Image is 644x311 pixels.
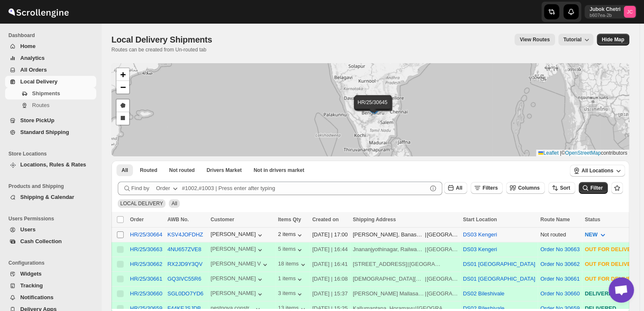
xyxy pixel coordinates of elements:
[151,182,184,195] button: Order
[5,191,96,203] button: Shipping & Calendar
[565,150,601,156] a: OpenStreetMap
[168,276,201,282] button: GQ3IVC55R6
[506,182,544,194] button: Columns
[278,275,304,284] button: 1 items
[540,246,579,252] button: Order No 30663
[278,260,307,269] div: 18 items
[168,217,189,223] span: AWB No.
[456,185,462,191] span: All
[116,164,133,176] button: All
[111,46,216,53] p: Routes can be created from Un-routed tab
[584,261,638,267] span: OUT FOR DELIVERY
[130,217,144,223] span: Order
[130,261,162,267] button: HR/25/30662
[120,82,126,92] span: −
[514,34,555,46] button: view route
[278,246,304,254] div: 5 items
[20,271,41,277] span: Widgets
[116,112,129,125] a: Draw a rectangle
[5,64,96,76] button: All Orders
[278,290,304,298] button: 3 items
[7,1,70,22] img: ScrollEngine
[627,9,633,14] text: JC
[353,231,458,239] div: |
[312,231,348,239] div: [DATE] | 17:00
[116,68,129,81] a: Zoom in
[8,32,97,39] span: Dashboard
[20,67,47,73] span: All Orders
[20,238,62,244] span: Cash Collection
[560,185,570,191] span: Sort
[131,184,149,193] span: Find by
[201,164,246,176] button: Claimable
[560,150,561,156] span: |
[579,228,612,241] button: NEW
[211,246,264,254] div: [PERSON_NAME]
[182,182,427,195] input: #1002,#1003 | Press enter after typing
[111,35,212,44] span: Local Delivery Shipments
[249,164,309,176] button: Un-claimable
[353,260,458,268] div: |
[463,246,497,252] button: DS03 Kengeri
[116,81,129,94] a: Zoom out
[211,275,264,284] button: [PERSON_NAME]
[427,290,458,298] div: [GEOGRAPHIC_DATA]
[5,292,96,303] button: Notifications
[366,103,379,113] img: Marker
[211,260,269,269] button: [PERSON_NAME] V
[164,164,200,176] button: Unrouted
[409,260,441,268] div: [GEOGRAPHIC_DATA]
[20,78,57,85] span: Local Delivery
[590,185,603,191] span: Filter
[20,117,54,123] span: Store PickUp
[135,164,162,176] button: Routed
[5,40,96,52] button: Home
[211,231,264,239] button: [PERSON_NAME]
[427,245,458,254] div: [GEOGRAPHIC_DATA]
[366,104,379,113] img: Marker
[130,231,162,238] button: HR/25/30664
[168,290,203,297] button: SGL0DO7YD6
[609,277,634,303] div: Open chat
[8,150,97,157] span: Store Locations
[367,104,380,113] img: Marker
[312,217,339,223] span: Created on
[312,260,348,268] div: [DATE] | 16:41
[32,102,49,108] span: Routes
[20,282,43,289] span: Tracking
[584,276,638,282] span: OUT FOR DELIVERY
[156,184,170,193] div: Order
[582,167,613,174] span: All Locations
[540,217,570,223] span: Route Name
[624,6,636,18] span: Jubok Chetri
[353,217,396,223] span: Shipping Address
[602,36,624,43] span: Hide Map
[540,276,579,282] button: Order No 30661
[444,182,467,194] button: All
[520,36,549,43] span: View Routes
[366,102,379,112] img: Marker
[254,167,304,174] span: Not in drivers market
[590,13,620,18] p: b607ea-2b
[168,246,201,252] button: 4NU657ZVE8
[367,102,379,111] img: Marker
[20,294,54,300] span: Notifications
[312,245,348,254] div: [DATE] | 16:44
[584,5,636,19] button: User menu
[130,290,162,297] button: HR/25/30660
[20,129,69,135] span: Standard Shipping
[140,167,157,174] span: Routed
[597,34,629,46] button: Map action label
[540,261,579,267] button: Order No 30662
[169,167,195,174] span: Not routed
[538,150,558,156] a: Leaflet
[463,231,497,238] button: DS03 Kengeri
[353,275,425,283] div: [DEMOGRAPHIC_DATA][GEOGRAPHIC_DATA], [GEOGRAPHIC_DATA], [GEOGRAPHIC_DATA]
[353,245,458,254] div: |
[120,69,126,80] span: +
